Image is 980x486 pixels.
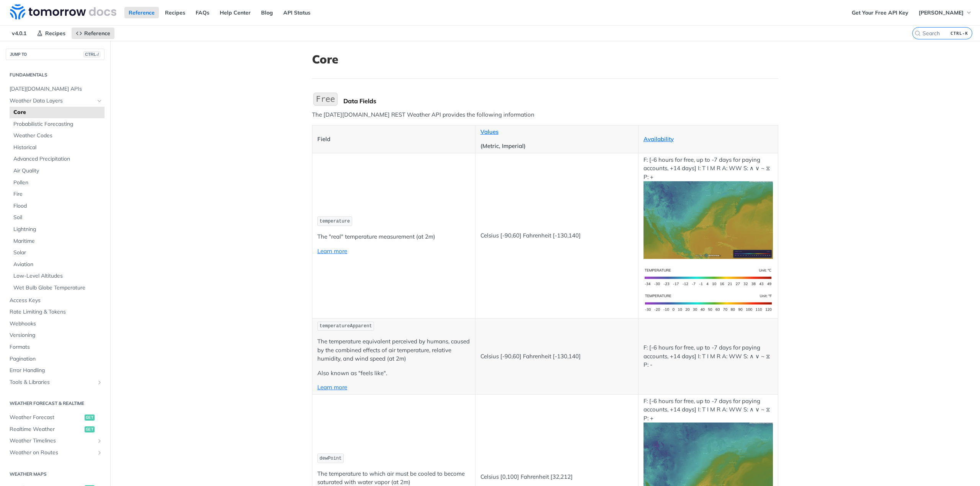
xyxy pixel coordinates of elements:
[6,95,105,107] a: Weather Data LayersHide subpages for Weather Data Layers
[6,447,105,458] a: Weather on RoutesShow subpages for Weather on Routes
[10,343,103,351] span: Formats
[13,144,103,151] span: Historical
[6,377,105,388] a: Tools & LibrariesShow subpages for Tools & Libraries
[10,259,105,270] a: Aviation
[915,30,921,36] svg: Search
[480,231,633,240] p: Celsius [-90,60] Fahrenheit [-130,140]
[10,426,83,433] span: Realtime Weather
[10,85,103,93] span: [DATE][DOMAIN_NAME] APIs
[317,337,470,363] p: The temperature equivalent perceived by humans, caused by the combined effects of air temperature...
[13,155,103,163] span: Advanced Precipitation
[644,299,773,306] span: Expand image
[6,72,105,78] h2: Fundamentals
[10,153,105,165] a: Advanced Precipitation
[10,97,95,105] span: Weather Data Layers
[312,111,778,119] p: The [DATE][DOMAIN_NAME] REST Weather API provides the following information
[644,135,674,143] a: Availability
[13,179,103,187] span: Pollen
[13,120,103,128] span: Probabilistic Forecasting
[6,318,105,330] a: Webhooks
[10,177,105,189] a: Pollen
[6,353,105,365] a: Pagination
[320,323,372,329] span: temperatureApparent
[96,379,103,385] button: Show subpages for Tools & Libraries
[320,456,342,461] span: dewPoint
[13,249,103,257] span: Solar
[320,219,350,224] span: temperature
[13,132,103,140] span: Weather Codes
[13,226,103,233] span: Lightning
[83,51,100,57] span: CTRL-/
[644,273,773,280] span: Expand image
[343,97,778,105] div: Data Fields
[13,109,103,116] span: Core
[6,412,105,423] a: Weather Forecastget
[96,438,103,444] button: Show subpages for Weather Timelines
[10,320,103,328] span: Webhooks
[10,4,116,20] img: Tomorrow.io Weather API Docs
[915,7,976,18] button: [PERSON_NAME]
[848,7,913,18] a: Get Your Free API Key
[13,261,103,268] span: Aviation
[919,9,964,16] span: [PERSON_NAME]
[257,7,277,18] a: Blog
[317,247,347,255] a: Learn more
[10,224,105,235] a: Lightning
[480,142,633,151] p: (Metric, Imperial)
[13,214,103,221] span: Soil
[644,343,773,369] p: F: [-6 hours for free, up to -7 days for paying accounts, +14 days] I: T I M R A: WW S: ∧ ∨ ~ ⧖ P: -
[312,52,778,66] h1: Core
[644,216,773,223] span: Expand image
[10,282,105,294] a: Wet Bulb Globe Temperature
[10,308,103,316] span: Rate Limiting & Tokens
[480,473,633,481] p: Celsius [0,100] Fahrenheit [32,212]
[10,367,103,374] span: Error Handling
[96,450,103,456] button: Show subpages for Weather on Routes
[6,306,105,318] a: Rate Limiting & Tokens
[85,414,95,421] span: get
[10,270,105,282] a: Low-Level Altitudes
[13,284,103,292] span: Wet Bulb Globe Temperature
[10,119,105,130] a: Probabilistic Forecasting
[10,142,105,153] a: Historical
[13,167,103,175] span: Air Quality
[10,189,105,200] a: Fire
[10,236,105,247] a: Maritime
[10,212,105,223] a: Soil
[644,457,773,465] span: Expand image
[279,7,315,18] a: API Status
[6,365,105,376] a: Error Handling
[6,435,105,447] a: Weather TimelinesShow subpages for Weather Timelines
[33,28,70,39] a: Recipes
[8,28,31,39] span: v4.0.1
[10,130,105,141] a: Weather Codes
[317,369,470,378] p: Also known as "feels like".
[6,341,105,353] a: Formats
[6,49,105,60] button: JUMP TOCTRL-/
[10,332,103,339] span: Versioning
[317,135,470,144] p: Field
[161,7,189,18] a: Recipes
[317,232,470,241] p: The "real" temperature measurement (at 2m)
[96,98,103,104] button: Hide subpages for Weather Data Layers
[45,30,65,37] span: Recipes
[13,237,103,245] span: Maritime
[480,128,498,135] a: Values
[6,83,105,95] a: [DATE][DOMAIN_NAME] APIs
[6,295,105,306] a: Access Keys
[10,107,105,118] a: Core
[10,355,103,363] span: Pagination
[13,272,103,280] span: Low-Level Altitudes
[317,384,347,391] a: Learn more
[10,247,105,258] a: Solar
[6,400,105,407] h2: Weather Forecast & realtime
[216,7,255,18] a: Help Center
[10,200,105,212] a: Flood
[10,379,95,386] span: Tools & Libraries
[644,156,773,259] p: F: [-6 hours for free, up to -7 days for paying accounts, +14 days] I: T I M R A: WW S: ∧ ∨ ~ ⧖ P: +
[10,449,95,457] span: Weather on Routes
[191,7,214,18] a: FAQs
[124,7,159,18] a: Reference
[84,30,110,37] span: Reference
[6,471,105,478] h2: Weather Maps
